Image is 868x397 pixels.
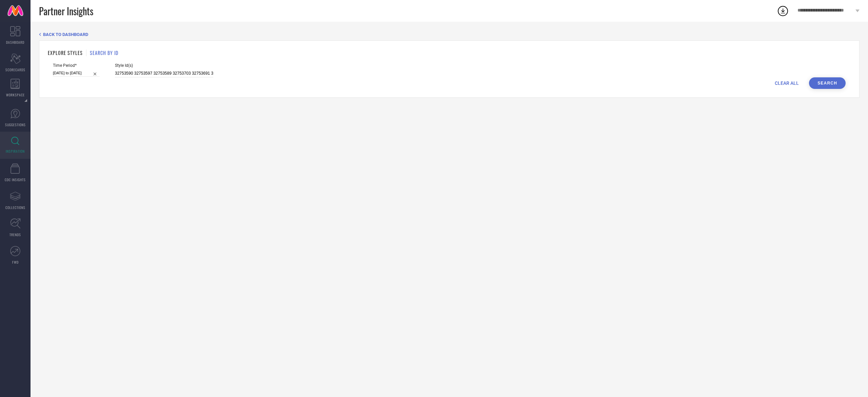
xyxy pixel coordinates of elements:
div: Open download list [777,5,789,17]
span: CLEAR ALL [775,80,799,86]
span: Style Id(s) [115,63,213,68]
input: Select time period [53,70,100,77]
h1: SEARCH BY ID [90,49,118,56]
span: BACK TO DASHBOARD [43,32,88,37]
span: DASHBOARD [6,40,24,45]
h1: EXPLORE STYLES [48,49,83,56]
span: FWD [12,260,19,265]
button: Search [809,77,846,89]
input: Enter comma separated style ids e.g. 12345, 67890 [115,70,213,77]
span: COLLECTIONS [5,205,25,210]
span: Partner Insights [39,4,93,18]
span: TRENDS [9,232,21,237]
div: Back TO Dashboard [39,32,860,37]
span: Time Period* [53,63,100,68]
span: CDC INSIGHTS [5,177,26,182]
span: WORKSPACE [6,92,25,97]
span: INSPIRATION [6,149,25,154]
span: SUGGESTIONS [5,122,26,127]
span: SCORECARDS [5,67,25,72]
